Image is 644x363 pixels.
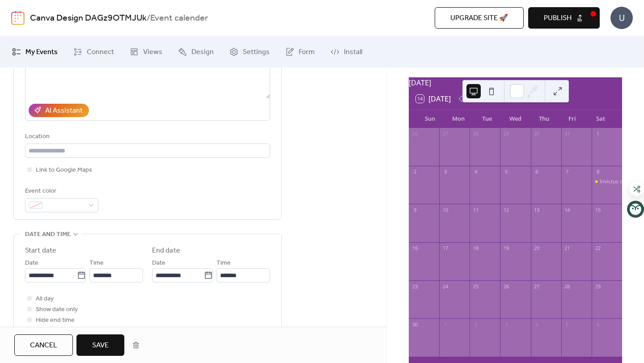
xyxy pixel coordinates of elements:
[544,13,572,24] span: Publish
[594,283,601,290] div: 29
[442,245,449,252] div: 17
[564,169,571,175] div: 7
[472,321,479,328] div: 2
[586,110,615,128] div: Sat
[36,294,54,304] span: All day
[534,169,540,175] div: 6
[594,131,601,137] div: 1
[435,7,524,29] button: Upgrade site 🚀
[411,207,418,213] div: 9
[530,110,558,128] div: Thu
[534,245,540,252] div: 20
[223,40,276,64] a: Settings
[594,321,601,328] div: 6
[344,47,362,58] span: Install
[564,283,571,290] div: 28
[29,104,89,117] button: AI Assistant
[442,321,449,328] div: 1
[45,106,83,116] div: AI Assistant
[558,110,587,128] div: Fri
[152,258,165,269] span: Date
[411,169,418,175] div: 2
[67,40,121,64] a: Connect
[89,258,104,269] span: Time
[564,245,571,252] div: 21
[25,245,56,256] div: Start date
[472,131,479,137] div: 28
[152,245,180,256] div: End date
[450,13,508,24] span: Upgrade site 🚀
[472,207,479,213] div: 11
[30,340,57,351] span: Cancel
[594,169,601,175] div: 8
[11,11,25,25] img: logo
[534,321,540,328] div: 4
[442,131,449,137] div: 27
[36,315,75,326] span: Hide end time
[501,110,530,128] div: Wed
[411,131,418,137] div: 26
[411,245,418,252] div: 16
[25,131,268,142] div: Location
[36,165,92,176] span: Link to Google Maps
[25,258,38,269] span: Date
[534,207,540,213] div: 13
[76,334,124,356] button: Save
[442,283,449,290] div: 24
[413,93,454,105] button: 14[DATE]
[143,47,162,58] span: Views
[445,110,473,128] div: Mon
[123,40,169,64] a: Views
[216,258,231,269] span: Time
[409,77,622,88] div: [DATE]
[147,10,150,27] b: /
[324,40,369,64] a: Install
[411,283,418,290] div: 23
[594,207,601,213] div: 15
[243,47,270,58] span: Settings
[416,110,445,128] div: Sun
[25,186,97,197] div: Event color
[36,304,78,315] span: Show date only
[30,10,147,27] a: Canva Design DAGz9OTMJUk
[503,131,509,137] div: 29
[14,334,73,356] button: Cancel
[5,40,64,64] a: My Events
[528,7,600,29] button: Publish
[564,207,571,213] div: 14
[92,340,109,351] span: Save
[610,7,633,29] div: U
[592,178,622,186] div: Invictus charity match
[503,245,509,252] div: 19
[411,321,418,328] div: 30
[25,229,71,240] span: Date and time
[150,10,208,27] b: Event calender
[472,283,479,290] div: 25
[87,47,114,58] span: Connect
[25,47,58,58] span: My Events
[594,245,601,252] div: 22
[191,47,214,58] span: Design
[564,321,571,328] div: 5
[564,131,571,137] div: 31
[503,321,509,328] div: 3
[279,40,322,64] a: Form
[442,207,449,213] div: 10
[534,283,540,290] div: 27
[503,169,509,175] div: 5
[442,169,449,175] div: 3
[171,40,220,64] a: Design
[534,131,540,137] div: 30
[473,110,501,128] div: Tue
[503,283,509,290] div: 26
[472,245,479,252] div: 18
[472,169,479,175] div: 4
[299,47,315,58] span: Form
[503,207,509,213] div: 12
